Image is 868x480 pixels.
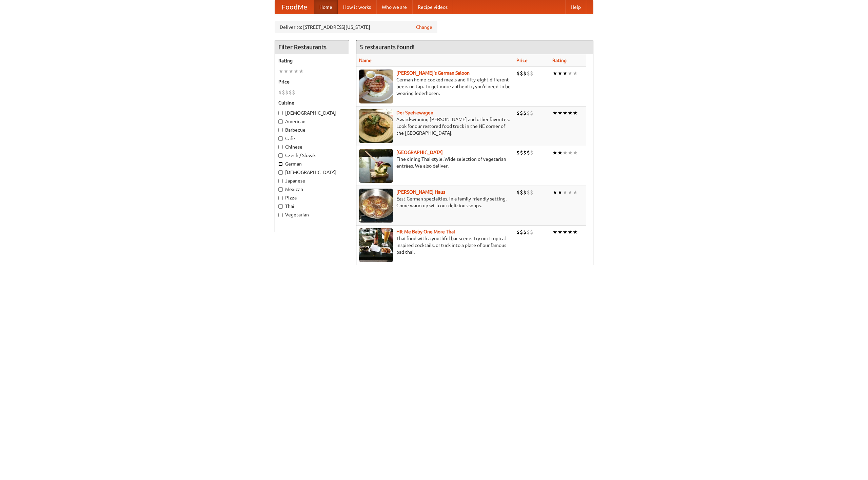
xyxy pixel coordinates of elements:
a: [PERSON_NAME] Haus [396,189,445,195]
input: American [278,119,283,124]
li: ★ [568,149,573,156]
h5: Price [278,78,346,85]
li: $ [527,149,530,156]
li: ★ [568,109,573,117]
li: $ [523,109,527,117]
li: ★ [568,189,573,196]
p: Thai food with a youthful bar scene. Try our tropical inspired cocktails, or tuck into a plate of... [359,235,511,255]
li: ★ [563,189,568,196]
li: ★ [563,70,568,77]
li: ★ [289,68,294,75]
li: ★ [573,109,578,117]
li: $ [278,89,282,96]
li: ★ [573,228,578,236]
li: ★ [557,149,563,156]
a: FoodMe [275,0,314,14]
input: Vegetarian [278,213,283,217]
p: East German specialties, in a family-friendly setting. Come warm up with our delicious soups. [359,195,511,209]
li: ★ [568,228,573,236]
li: ★ [552,228,557,236]
li: ★ [552,109,557,117]
li: $ [289,89,292,96]
input: German [278,162,283,166]
input: Japanese [278,179,283,183]
img: speisewagen.jpg [359,109,393,143]
p: German home-cooked meals and fifty-eight different beers on tap. To get more authentic, you'd nee... [359,76,511,97]
h5: Rating [278,57,346,64]
li: $ [516,189,520,196]
input: Czech / Slovak [278,153,283,158]
a: Rating [552,58,567,63]
ng-pluralize: 5 restaurants found! [360,44,415,50]
li: $ [527,228,530,236]
li: $ [527,70,530,77]
li: $ [523,189,527,196]
input: Mexican [278,187,283,192]
h5: Cuisine [278,99,346,106]
li: $ [527,189,530,196]
label: American [278,118,346,125]
label: Japanese [278,177,346,184]
li: ★ [573,189,578,196]
label: Pizza [278,194,346,201]
label: Cafe [278,135,346,142]
div: Deliver to: [STREET_ADDRESS][US_STATE] [275,21,437,33]
label: Barbecue [278,127,346,133]
li: $ [282,89,285,96]
input: [DEMOGRAPHIC_DATA] [278,170,283,175]
a: Der Speisewagen [396,110,433,115]
li: $ [527,109,530,117]
label: [DEMOGRAPHIC_DATA] [278,169,346,176]
li: ★ [573,70,578,77]
h4: Filter Restaurants [275,40,349,54]
li: $ [516,109,520,117]
li: ★ [552,149,557,156]
b: [GEOGRAPHIC_DATA] [396,150,443,155]
li: $ [520,70,523,77]
li: $ [516,228,520,236]
input: Cafe [278,136,283,141]
li: $ [530,149,533,156]
a: [PERSON_NAME]'s German Saloon [396,70,470,76]
li: ★ [557,228,563,236]
li: $ [516,70,520,77]
li: ★ [563,149,568,156]
img: satay.jpg [359,149,393,183]
a: Hit Me Baby One More Thai [396,229,455,234]
input: [DEMOGRAPHIC_DATA] [278,111,283,115]
li: ★ [573,149,578,156]
li: ★ [563,228,568,236]
label: [DEMOGRAPHIC_DATA] [278,110,346,116]
li: $ [530,228,533,236]
li: $ [285,89,289,96]
label: Chinese [278,143,346,150]
a: Recipe videos [412,0,453,14]
li: $ [516,149,520,156]
input: Thai [278,204,283,209]
label: German [278,160,346,167]
li: ★ [278,68,283,75]
label: Mexican [278,186,346,193]
p: Award-winning [PERSON_NAME] and other favorites. Look for our restored food truck in the NE corne... [359,116,511,136]
a: Name [359,58,372,63]
a: How it works [338,0,376,14]
li: ★ [568,70,573,77]
li: $ [520,149,523,156]
li: ★ [557,189,563,196]
li: $ [520,228,523,236]
li: $ [523,228,527,236]
li: ★ [299,68,304,75]
li: $ [530,189,533,196]
li: $ [520,189,523,196]
li: $ [530,109,533,117]
label: Vegetarian [278,211,346,218]
input: Pizza [278,196,283,200]
li: ★ [552,70,557,77]
a: Home [314,0,338,14]
li: ★ [557,109,563,117]
li: ★ [283,68,289,75]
